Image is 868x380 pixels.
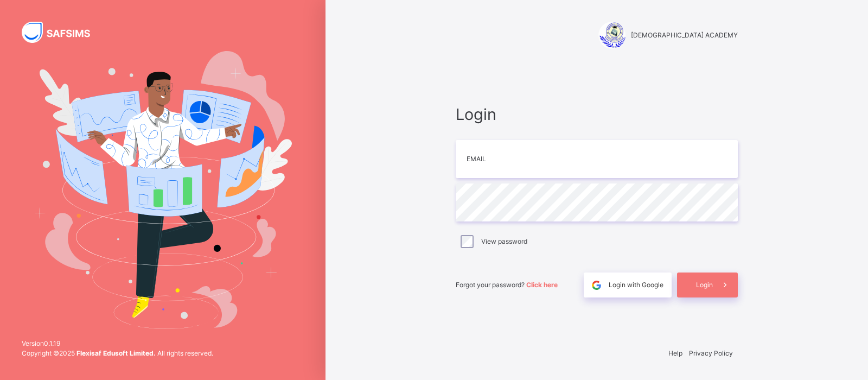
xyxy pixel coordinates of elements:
[456,281,558,289] span: Forgot your password?
[689,349,733,357] a: Privacy Policy
[22,339,213,349] span: Version 0.1.19
[22,349,213,357] span: Copyright © 2025 All rights reserved.
[696,280,713,290] span: Login
[668,349,682,357] a: Help
[631,30,738,40] span: [DEMOGRAPHIC_DATA] ACADEMY
[609,280,663,290] span: Login with Google
[22,22,103,43] img: SAFSIMS Logo
[456,103,738,126] span: Login
[590,279,603,292] img: google.396cfc9801f0270233282035f929180a.svg
[76,349,156,357] strong: Flexisaf Edusoft Limited.
[526,281,558,289] a: Click here
[481,237,527,246] label: View password
[34,51,292,329] img: Hero Image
